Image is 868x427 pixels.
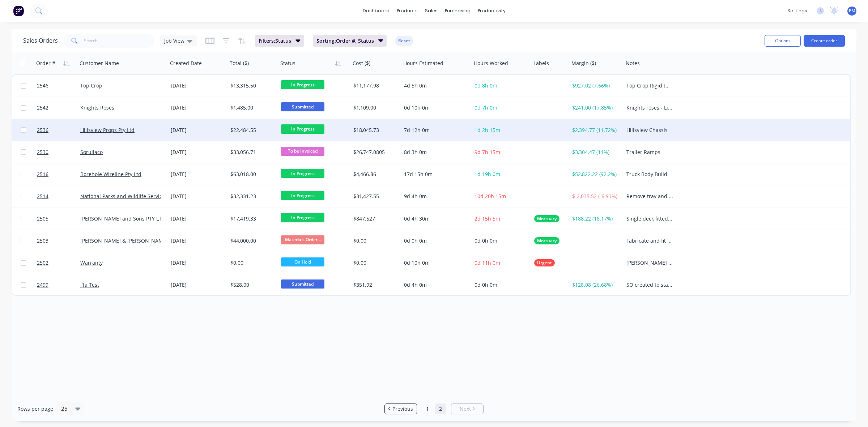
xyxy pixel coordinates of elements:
div: 4d 5h 0m [404,82,465,89]
div: SO created to start SOs from 2500 [626,281,673,289]
a: Hillsview Props Pty Ltd [80,127,135,133]
div: Truck Body Build [626,171,673,178]
button: Mortuary [534,215,559,222]
div: [DATE] [171,149,225,156]
span: 0d 0h 0m [475,237,497,244]
a: 2514 [37,185,80,207]
div: $11,177.98 [353,82,396,89]
div: Remove tray and Body, cut down body and shorten wheelbase. Fabricate new toolbox to fit on tray t... [626,193,673,200]
div: $0.00 [353,259,396,266]
a: Top Crop [80,82,102,89]
div: Hillsview Chassis [626,127,673,134]
span: 0d 7h 0m [475,104,497,111]
span: 0d 8h 0m [475,82,497,89]
span: In Progress [281,213,324,222]
div: Margin ($) [571,60,596,67]
span: 2542 [37,104,48,111]
div: $847.527 [353,215,396,222]
span: In Progress [281,169,324,178]
div: $18,045.73 [353,127,396,134]
a: 2502 [37,252,80,274]
div: Order # [36,60,55,67]
span: Mortuary [537,215,557,222]
span: 2516 [37,171,48,178]
span: 1d 19h 0m [475,171,500,178]
span: 2546 [37,82,48,89]
div: $26,747.0805 [353,149,396,156]
a: [PERSON_NAME] & [PERSON_NAME] Pty Ltd [80,237,186,244]
div: Top Crop Rigid [DATE] [626,82,673,89]
a: Borehole Wireline Pty Ltd [80,171,141,178]
div: $3,304.47 (11%) [572,149,618,156]
div: $31,427.55 [353,193,396,200]
button: Sorting:Order #, Status [313,35,387,47]
a: 2503 [37,230,80,252]
div: Trailer Ramps [626,149,673,156]
div: Created Date [170,60,202,67]
span: Filters: Status [259,37,291,44]
div: Total ($) [230,60,249,67]
div: $0.00 [230,259,273,266]
span: 2514 [37,193,48,200]
a: Knights Roses [80,104,114,111]
div: [DATE] [171,171,225,178]
button: Options [765,35,801,47]
span: Previous [392,405,413,413]
div: [DATE] [171,259,225,266]
span: Materials Order... [281,235,324,244]
div: Cost ($) [353,60,370,67]
div: [DATE] [171,281,225,289]
span: In Progress [281,80,324,89]
a: dashboard [359,5,393,16]
div: 0d 4h 0m [404,281,465,289]
div: $0.00 [353,237,396,244]
a: 2542 [37,97,80,119]
div: $188.22 (18.17%) [572,215,618,222]
button: Urgent [534,259,555,266]
a: Previous page [385,405,417,413]
span: In Progress [281,124,324,133]
div: $32,331.23 [230,193,273,200]
div: $241.00 (17.85%) [572,104,618,111]
div: Notes [626,60,640,67]
span: Next [460,405,471,413]
div: $4,466.86 [353,171,396,178]
div: 0d 10h 0m [404,259,465,266]
div: settings [784,5,811,16]
span: 2502 [37,259,48,266]
div: Customer Name [80,60,119,67]
button: Reset [395,36,413,46]
a: Page 1 [422,403,433,414]
h1: Sales Orders [23,37,58,44]
span: 0d 11h 0m [475,259,500,266]
div: 9d 4h 0m [404,193,465,200]
div: [DATE] [171,215,225,222]
div: 0d 10h 0m [404,104,465,111]
div: Hours Worked [474,60,508,67]
div: $52,822.22 (92.2%) [572,171,618,178]
span: 2499 [37,281,48,289]
span: On Hold [281,257,324,266]
span: 2505 [37,215,48,222]
div: 8d 3h 0m [404,149,465,156]
div: $528.00 [230,281,273,289]
div: $128.08 (26.68%) [572,281,618,289]
div: [PERSON_NAME] van dropping when under load - diagnose, remove actuators to be sent away for repai... [626,259,673,266]
span: Mortuary [537,237,557,244]
div: $2,394.77 (11.72%) [572,127,618,134]
div: Knights roses - Lightbar and Float [626,104,673,111]
button: Filters:Status [255,35,304,47]
div: $33,056.71 [230,149,273,156]
img: Factory [13,5,24,16]
a: 2499 [37,274,80,296]
input: Search... [84,34,154,48]
div: [DATE] [171,193,225,200]
ul: Pagination [382,403,486,414]
a: Next page [451,405,483,413]
div: [DATE] [171,104,225,111]
a: [PERSON_NAME] and Sons PTY LTD [80,215,165,222]
span: 2536 [37,127,48,134]
a: 2516 [37,163,80,185]
a: Page 2 is your current page [435,403,446,414]
span: Rows per page [17,405,53,413]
